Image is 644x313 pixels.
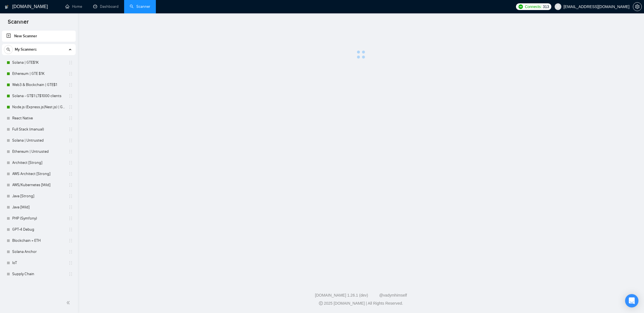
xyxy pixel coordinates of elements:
span: holder [68,250,73,254]
span: holder [68,105,73,109]
span: holder [68,238,73,243]
a: Blockchain + ETH [12,235,65,246]
a: Node.js (Express.js|Nest.js) | GTE$1K [12,102,65,113]
a: AWS/Kubernetes [Mild] [12,179,65,191]
span: holder [68,94,73,98]
span: holder [68,60,73,65]
span: holder [68,72,73,76]
span: holder [68,161,73,165]
a: Supply Chain [12,268,65,280]
span: holder [68,138,73,143]
span: holder [68,272,73,276]
a: IoT [12,257,65,268]
button: setting [633,2,642,11]
span: 313 [543,4,549,10]
span: holder [68,227,73,232]
span: holder [68,216,73,221]
a: Ethereum | Untrusted [12,146,65,157]
span: holder [68,183,73,187]
a: Web3 & Blockchain | GTE$1 [12,79,65,90]
a: PHP (Symfony) [12,213,65,224]
a: setting [633,4,642,9]
a: New Scanner [6,31,71,42]
img: upwork-logo.png [518,4,523,9]
a: Architect [Strong] [12,157,65,168]
span: holder [68,261,73,265]
span: Connects: [525,4,542,10]
span: holder [68,83,73,87]
span: holder [68,194,73,198]
a: homeHome [65,4,82,9]
div: 2025 [DOMAIN_NAME] | All Rights Reserved. [82,300,640,306]
span: holder [68,116,73,120]
a: Ethereum | GTE $1K [12,68,65,79]
a: dashboardDashboard [93,4,119,9]
span: holder [68,149,73,154]
span: copyright [319,301,323,305]
span: user [556,5,560,9]
span: holder [68,205,73,210]
a: @vadymhimself [379,293,407,297]
span: holder [68,127,73,132]
a: searchScanner [130,4,150,9]
a: Solana Anchor [12,246,65,257]
a: Java [Mild] [12,202,65,213]
a: [DOMAIN_NAME] 1.26.1 (dev) [315,293,368,297]
li: New Scanner [2,31,76,42]
a: Solana | Untrusted [12,135,65,146]
div: Open Intercom Messenger [625,294,638,307]
a: AWS Architect [Strong] [12,168,65,179]
a: React Native [12,113,65,124]
a: Java [Strong] [12,191,65,202]
span: My Scanners [15,44,37,55]
span: double-left [66,300,72,305]
span: holder [68,172,73,176]
a: Full Stack (manual) [12,124,65,135]
span: setting [633,4,641,9]
span: search [4,48,13,51]
a: GPT-4 Debug [12,224,65,235]
li: My Scanners [2,44,76,280]
a: Solana | GTE$1K [12,57,65,68]
a: Solana - GT$1 LT$1000 clients [12,90,65,102]
span: Scanner [3,18,33,29]
button: search [4,45,13,54]
img: logo [5,3,9,11]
